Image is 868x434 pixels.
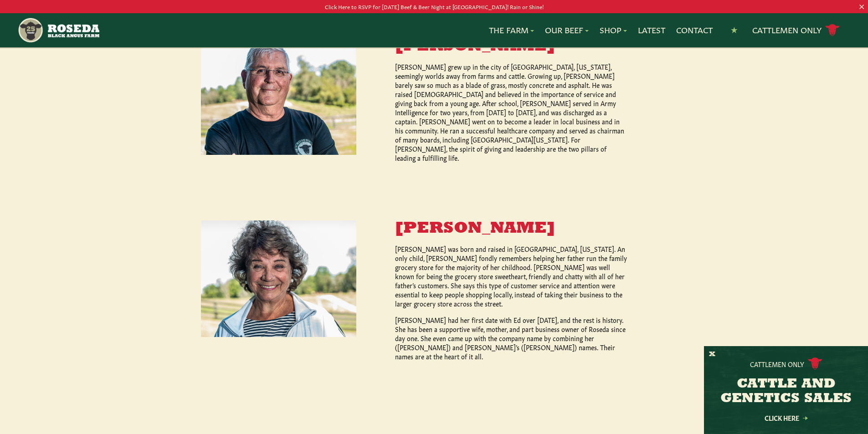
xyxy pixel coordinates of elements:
h3: CATTLE AND GENETICS SALES [715,377,857,406]
img: https://roseda.com/wp-content/uploads/2021/05/roseda-25-header.png [17,17,99,44]
p: [PERSON_NAME] had her first date with Ed over [DATE], and the rest is history. She has been a sup... [395,315,628,361]
p: [PERSON_NAME] was born and raised in [GEOGRAPHIC_DATA], [US_STATE]. An only child, [PERSON_NAME] ... [395,244,628,308]
p: Click Here to RSVP for [DATE] Beef & Beer Night at [GEOGRAPHIC_DATA]! Rain or Shine! [43,2,825,11]
a: Contact [676,24,713,36]
a: Shop [600,24,627,36]
h3: [PERSON_NAME] [395,220,628,237]
nav: Main Navigation [17,13,851,47]
button: X [709,350,715,359]
img: cattle-icon.svg [808,357,822,370]
a: The Farm [489,24,534,36]
p: [PERSON_NAME] grew up in the city of [GEOGRAPHIC_DATA], [US_STATE], seemingly worlds away from fa... [395,62,628,162]
a: Our Beef [545,24,589,36]
p: Cattlemen Only [750,359,804,368]
img: Rosemary Burchell [201,220,356,337]
a: Latest [638,24,665,36]
img: Ed Burchell Sr. [201,38,356,155]
a: Cattlemen Only [752,22,840,38]
a: Click Here [745,415,827,421]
